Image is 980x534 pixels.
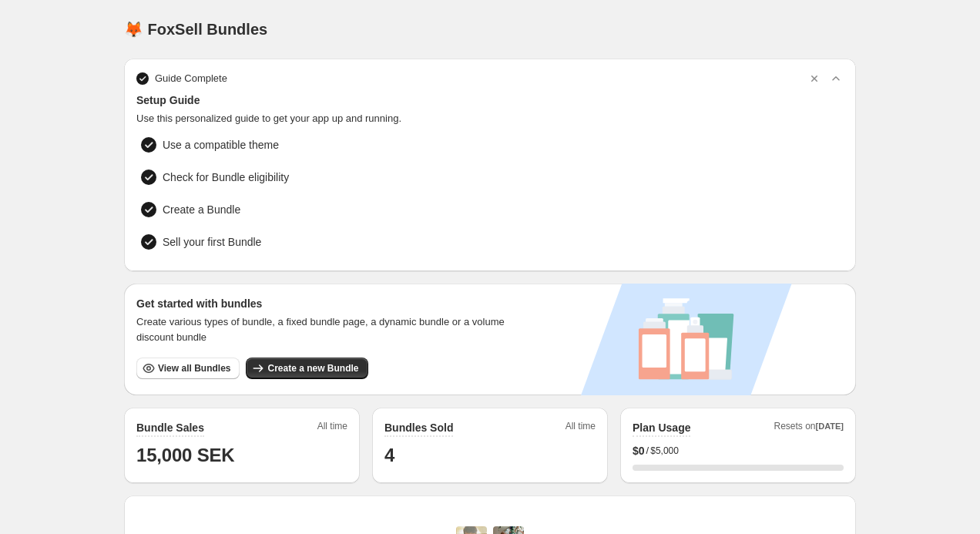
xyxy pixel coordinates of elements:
[633,443,844,458] div: /
[136,111,844,126] span: Use this personalized guide to get your app up and running.
[384,443,596,468] h1: 4
[163,170,289,185] span: Check for Bundle eligibility
[816,421,844,431] span: [DATE]
[633,443,645,458] span: $ 0
[633,420,690,435] h2: Plan Usage
[163,137,279,153] span: Use a compatible theme
[158,362,230,374] span: View all Bundles
[246,358,367,379] button: Create a new Bundle
[136,420,204,435] h2: Bundle Sales
[136,314,519,345] span: Create various types of bundle, a fixed bundle page, a dynamic bundle or a volume discount bundle
[155,71,227,86] span: Guide Complete
[774,420,844,437] span: Resets on
[267,362,358,374] span: Create a new Bundle
[384,420,453,435] h2: Bundles Sold
[163,202,240,217] span: Create a Bundle
[124,20,267,39] h1: 🦊 FoxSell Bundles
[317,420,347,437] span: All time
[136,443,347,468] h1: 15,000 SEK
[136,358,240,379] button: View all Bundles
[650,445,679,457] span: $5,000
[566,420,596,437] span: All time
[136,296,519,311] h3: Get started with bundles
[136,92,844,108] span: Setup Guide
[163,234,261,250] span: Sell your first Bundle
